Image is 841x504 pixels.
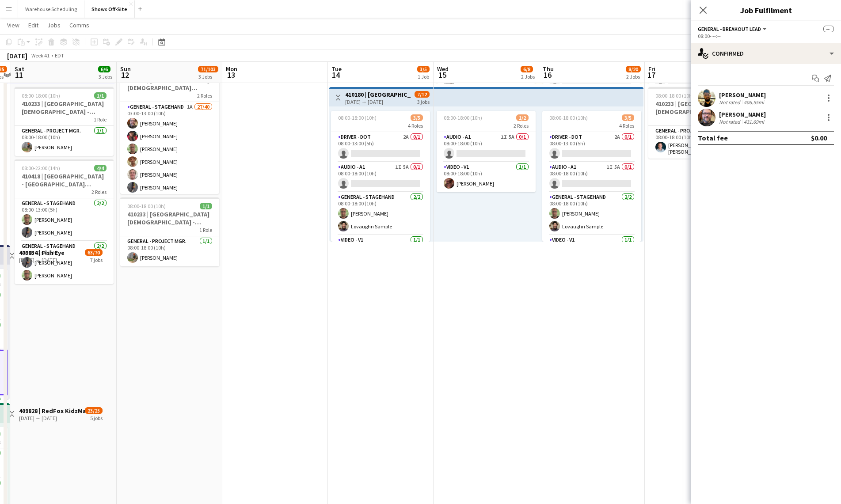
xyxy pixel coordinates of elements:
div: [DATE] [7,51,27,60]
div: Not rated [719,99,742,106]
div: Total fee [698,133,728,142]
button: Warehouse Scheduling [18,0,84,18]
a: Edit [25,19,42,31]
a: Comms [66,19,93,31]
span: Edit [28,21,38,29]
span: -- [823,26,834,32]
div: 431.69mi [742,118,766,125]
span: Jobs [47,21,61,29]
div: Confirmed [691,43,841,64]
button: Shows Off-Site [84,0,135,18]
span: General - Breakout Lead [698,26,761,32]
div: Not rated [719,118,742,125]
div: [PERSON_NAME] [719,91,766,99]
div: EDT [55,52,64,59]
span: Week 41 [29,52,51,59]
h3: Job Fulfilment [691,4,841,16]
a: View [4,19,23,31]
span: View [7,21,19,29]
a: Jobs [44,19,64,31]
div: $0.00 [811,133,827,142]
button: General - Breakout Lead [698,26,768,32]
span: Comms [69,21,89,29]
div: [PERSON_NAME] [719,110,766,118]
div: 406.55mi [742,99,766,106]
div: 08:00- --:-- [698,33,834,39]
